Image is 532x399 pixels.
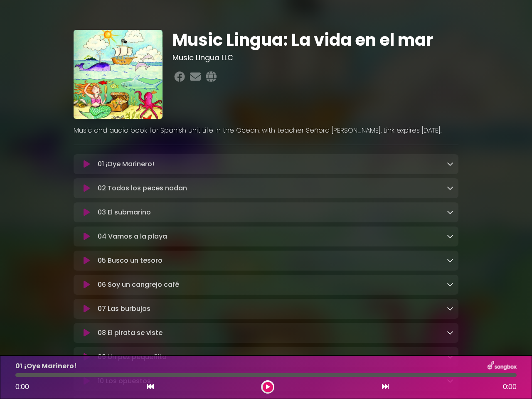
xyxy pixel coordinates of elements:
p: Music and audio book for Spanish unit Life in the Ocean, with teacher Señora [PERSON_NAME]. Link ... [74,126,458,135]
h3: Music Lingua LLC [172,53,459,62]
p: 05 Busco un tesoro [98,256,163,266]
p: 01 ¡Oye Marinero! [15,361,77,371]
p: 04 Vamos a la playa [98,232,167,241]
span: 0:00 [15,382,29,392]
p: 09 Un pez pequeñito [98,352,167,362]
p: 07 Las burbujas [98,304,150,314]
img: 1gTXAiTTHPbHeG12ZIqQ [74,30,163,119]
p: 03 El submarino [98,207,151,217]
p: 02 Todos los peces nadan [98,183,187,193]
p: 06 Soy un cangrejo café [98,280,179,290]
p: 01 ¡Oye Marinero! [98,159,154,169]
h1: Music Lingua: La vida en el mar [172,30,459,50]
p: 08 El pirata se viste [98,328,163,338]
img: songbox-logo-white.png [488,361,517,372]
span: 0:00 [503,382,517,392]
